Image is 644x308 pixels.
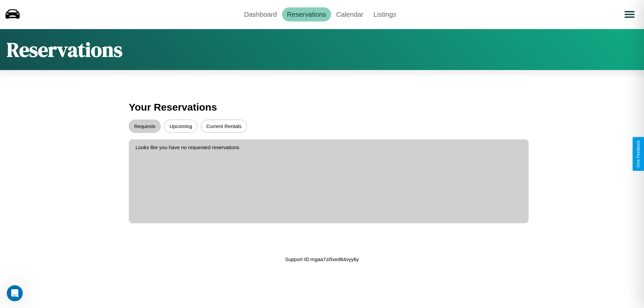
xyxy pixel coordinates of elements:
[201,120,247,133] button: Current Rentals
[285,255,359,264] p: Support ID: mgaa7zi5xed64vyy6y
[368,7,401,21] a: Listings
[7,36,122,63] h1: Reservations
[7,285,23,301] iframe: Intercom live chat
[331,7,368,21] a: Calendar
[282,7,331,21] a: Reservations
[129,98,515,116] h3: Your Reservations
[164,120,198,133] button: Upcoming
[136,143,522,152] p: Looks like you have no requested reservations
[620,5,639,24] button: Open menu
[636,140,641,168] div: Give Feedback
[129,120,161,133] button: Requests
[239,7,282,21] a: Dashboard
